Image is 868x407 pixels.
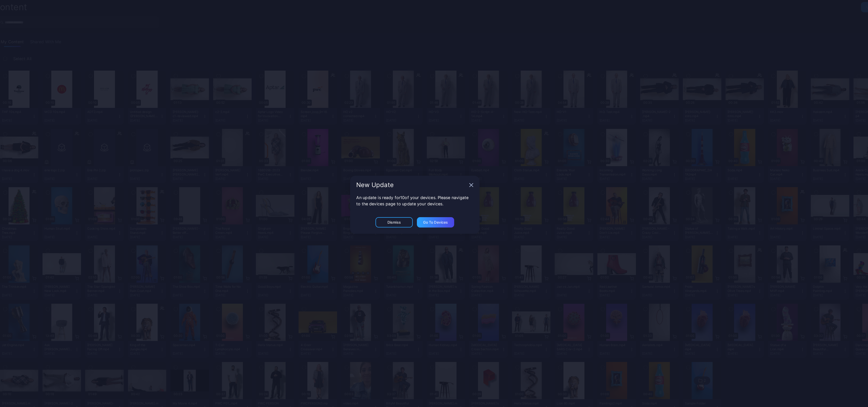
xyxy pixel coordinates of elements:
p: An update is ready for 10 of your devices. Please navigate to the devices page to update your dev... [382,194,486,205]
button: Dismiss [399,215,432,224]
div: Dismiss [409,217,422,221]
button: Go to devices [436,215,469,224]
div: Go to devices [442,217,464,221]
div: New Update [382,183,481,189]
